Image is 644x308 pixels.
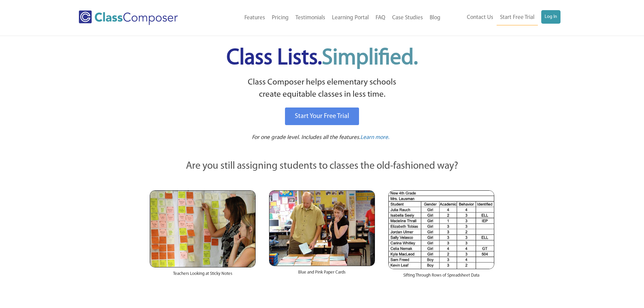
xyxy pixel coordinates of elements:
nav: Header Menu [444,10,560,25]
a: Start Your Free Trial [285,108,359,125]
div: Teachers Looking at Sticky Notes [150,267,256,284]
p: Class Composer helps elementary schools create equitable classes in less time. [149,76,496,101]
a: Features [241,10,268,25]
a: Start Free Trial [497,10,538,25]
a: Learn more. [360,134,389,142]
a: FAQ [372,10,389,25]
a: Log In [541,10,560,24]
span: Learn more. [360,135,389,140]
a: Case Studies [389,10,426,25]
span: For one grade level. Includes all the features. [252,135,360,140]
a: Pricing [268,10,292,25]
div: Blue and Pink Paper Cards [269,266,375,282]
a: Contact Us [463,10,497,25]
nav: Header Menu [206,10,444,25]
span: Start Your Free Trial [295,113,349,120]
a: Learning Portal [329,10,372,25]
a: Blog [426,10,444,25]
p: Are you still assigning students to classes the old-fashioned way? [150,159,495,174]
img: Class Composer [79,10,178,25]
div: Sifting Through Rows of Spreadsheet Data [388,269,494,285]
img: Blue and Pink Paper Cards [269,190,375,266]
span: Class Lists. [226,47,418,69]
a: Testimonials [292,10,329,25]
img: Teachers Looking at Sticky Notes [150,190,256,267]
img: Spreadsheets [388,190,494,269]
span: Simplified. [322,47,418,69]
